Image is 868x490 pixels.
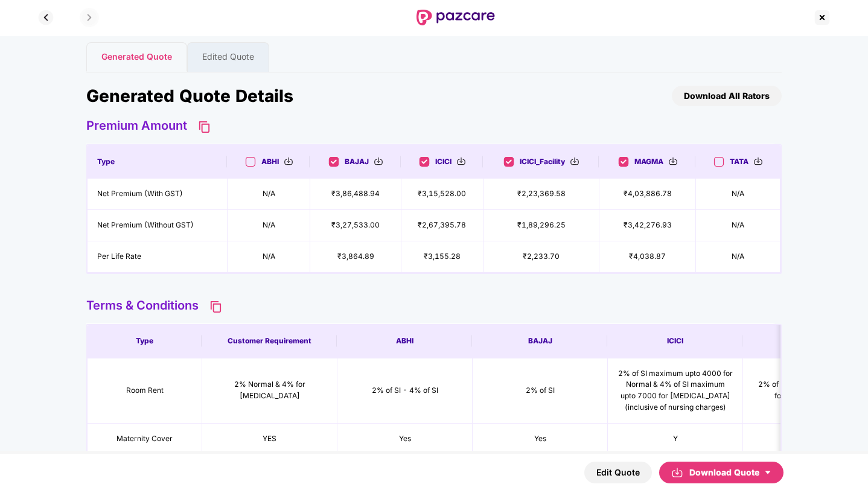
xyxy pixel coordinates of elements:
div: Download Quote [689,466,771,479]
td: ₹3,155.28 [401,241,483,273]
img: svg+xml;base64,PHN2ZyB3aWR0aD0iMTYiIGhlaWdodD0iMTYiIHZpZXdCb3g9IjAgMCAxNiAxNiIgZmlsbD0ibm9uZSIgeG... [713,156,725,168]
span: ICICI [667,336,683,345]
td: ₹3,86,488.94 [310,179,401,210]
img: svg+xml;base64,PHN2ZyB3aWR0aD0iMTYiIGhlaWdodD0iMTYiIHZpZXdCb3g9IjAgMCAxNiAxNiIgZmlsbD0ibm9uZSIgeG... [244,156,257,168]
div: Generated Quote [86,42,187,72]
div: YES [212,433,327,445]
img: svg+xml;base64,PHN2ZyBpZD0iQ3Jvc3MtMzJ4MzIiIHhtbG5zPSJodHRwOi8vd3d3LnczLm9yZy8yMDAwL3N2ZyIgd2lkdG... [812,8,832,27]
td: ₹2,233.70 [483,241,600,273]
td: ₹3,42,276.93 [599,210,696,241]
div: 2% of SI for Normal & 4% of SI for [MEDICAL_DATA] [753,379,868,402]
span: ICICI [435,157,452,167]
span: Type [136,336,153,345]
div: 2% Normal & 4% for [MEDICAL_DATA] [212,379,327,402]
td: ₹2,67,395.78 [401,210,483,241]
td: ₹3,864.89 [310,241,401,273]
span: Premium Amount [86,118,187,139]
span: caret-down [764,469,771,476]
span: BAJAJ [345,157,369,167]
td: Room Rent [88,358,202,424]
img: svg+xml;base64,PHN2ZyB3aWR0aD0iMTYiIGhlaWdodD0iMTYiIHZpZXdCb3g9IjAgMCAxNiAxNiIgZmlsbD0ibm9uZSIgeG... [418,156,430,168]
span: Terms & Conditions [86,298,199,319]
img: svg+xml;base64,PHN2ZyBpZD0iRG93bmxvYWQtMzJ4MzIiIHhtbG5zPSJodHRwOi8vd3d3LnczLm9yZy8yMDAwL3N2ZyIgd2... [668,156,678,166]
td: N/A [228,241,310,273]
img: svg+xml;base64,PHN2ZyBpZD0iRG93bmxvYWQtMzJ4MzIiIHhtbG5zPSJodHRwOi8vd3d3LnczLm9yZy8yMDAwL3N2ZyIgd2... [671,465,683,480]
img: svg+xml;base64,PHN2ZyBpZD0iRG93bmxvYWQtMzJ4MzIiIHhtbG5zPSJodHRwOi8vd3d3LnczLm9yZy8yMDAwL3N2ZyIgd2... [456,156,466,166]
td: Net Premium (With GST) [88,179,228,210]
img: svg+xml;base64,PHN2ZyBpZD0iRG93bmxvYWQtMzJ4MzIiIHhtbG5zPSJodHRwOi8vd3d3LnczLm9yZy8yMDAwL3N2ZyIgd2... [753,156,763,166]
div: Edit Quote [596,467,640,477]
td: ₹3,27,533.00 [310,210,401,241]
img: svg+xml;base64,PHN2ZyB3aWR0aD0iMTYiIGhlaWdodD0iMTYiIHZpZXdCb3g9IjAgMCAxNiAxNiIgZmlsbD0ibm9uZSIgeG... [617,156,630,168]
div: Yes [347,433,462,445]
img: Clipboard Icon [197,120,211,134]
img: svg+xml;base64,PHN2ZyBpZD0iQmFjay0zMngzMiIgeG1sbnM9Imh0dHA6Ly93d3cudzMub3JnLzIwMDAvc3ZnIiB3aWR0aD... [36,8,56,27]
img: quoteDownload [416,10,496,25]
td: ₹2,23,369.58 [483,179,600,210]
td: N/A [696,179,780,210]
td: N/A [696,210,780,241]
span: ICICI_Facility [520,157,565,167]
td: N/A [696,241,780,273]
div: Edited Quote [187,42,269,72]
td: ₹1,89,296.25 [483,210,600,241]
td: Net Premium (Without GST) [88,210,228,241]
img: svg+xml;base64,PHN2ZyB3aWR0aD0iMTYiIGhlaWdodD0iMTYiIHZpZXdCb3g9IjAgMCAxNiAxNiIgZmlsbD0ibm9uZSIgeG... [328,156,340,168]
img: svg+xml;base64,PHN2ZyBpZD0iRG93bmxvYWQtMzJ4MzIiIHhtbG5zPSJodHRwOi8vd3d3LnczLm9yZy8yMDAwL3N2ZyIgd2... [284,156,293,166]
span: ABHI [261,157,279,167]
td: ₹4,038.87 [599,241,696,273]
div: Y [617,433,733,445]
span: Type [97,157,115,166]
div: 2% of SI [482,385,598,396]
div: 2% of SI - 4% of SI [347,385,462,396]
span: BAJAJ [528,336,552,345]
span: TATA [730,157,748,167]
span: MAGMA [634,157,663,167]
div: Yes [753,433,868,445]
td: Maternity Cover [88,424,202,455]
div: Yes [482,433,598,445]
span: Customer Requirement [228,336,311,345]
td: ₹3,15,528.00 [401,179,483,210]
img: svg+xml;base64,PHN2ZyBpZD0iRG93bmxvYWQtMzJ4MzIiIHhtbG5zPSJodHRwOi8vd3d3LnczLm9yZy8yMDAwL3N2ZyIgd2... [570,156,579,166]
span: ABHI [396,336,413,345]
td: N/A [228,210,310,241]
img: Clipboard Icon for T&C [208,300,223,314]
div: 2% of SI maximum upto 4000 for Normal & 4% of SI maximum upto 7000 for [MEDICAL_DATA] (inclusive ... [617,368,733,413]
img: svg+xml;base64,PHN2ZyB3aWR0aD0iMTYiIGhlaWdodD0iMTYiIHZpZXdCb3g9IjAgMCAxNiAxNiIgZmlsbD0ibm9uZSIgeG... [503,156,515,168]
td: Per Life Rate [88,241,228,273]
div: Generated Quote Details [86,86,293,106]
td: N/A [228,179,310,210]
td: ₹4,03,886.78 [599,179,696,210]
img: svg+xml;base64,PHN2ZyBpZD0iRG93bmxvYWQtMzJ4MzIiIHhtbG5zPSJodHRwOi8vd3d3LnczLm9yZy8yMDAwL3N2ZyIgd2... [374,156,383,166]
div: Download All Rators [684,89,770,103]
